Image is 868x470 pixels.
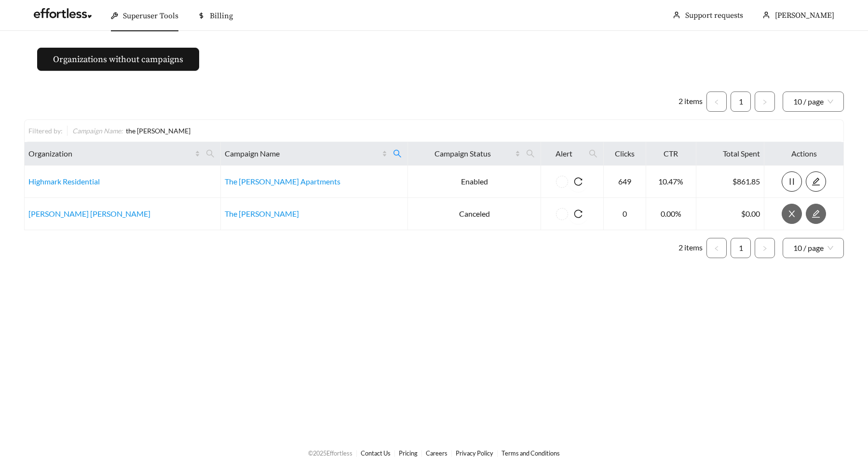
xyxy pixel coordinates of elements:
span: left [714,246,719,251]
span: search [585,146,601,161]
span: Billing [210,11,233,21]
td: Enabled [408,166,541,198]
span: right [762,246,768,251]
span: © 2025 Effortless [308,449,353,457]
button: left [706,238,727,258]
button: Organizations without campaigns [37,48,199,71]
div: Page Size [783,238,844,258]
button: left [706,91,727,112]
a: Careers [426,449,448,457]
span: Organization [28,148,193,159]
span: Superuser Tools [123,11,178,21]
button: reload [568,171,588,192]
span: Campaign Status [412,148,513,159]
td: 649 [604,166,646,198]
td: Canceled [408,198,541,230]
button: pause [782,171,802,192]
span: the [PERSON_NAME] [126,127,190,135]
span: Alert [545,148,583,159]
button: right [755,238,775,258]
a: Terms and Conditions [502,449,560,457]
span: search [202,146,218,161]
td: 10.47% [646,166,696,198]
a: [PERSON_NAME] [PERSON_NAME] [28,209,150,218]
span: right [762,99,768,105]
span: Organizations without campaigns [53,53,183,66]
a: Contact Us [361,449,391,457]
span: search [393,149,402,158]
td: $0.00 [696,198,765,230]
span: left [714,99,719,105]
td: 0 [604,198,646,230]
a: 1 [731,238,750,258]
a: Support requests [685,11,743,20]
button: edit [806,204,826,224]
span: [PERSON_NAME] [775,11,834,20]
span: reload [568,209,588,218]
li: 1 [731,91,751,112]
span: 10 / page [793,92,833,111]
li: Previous Page [706,91,727,112]
th: Clicks [604,142,646,166]
td: 0.00% [646,198,696,230]
span: 10 / page [793,238,833,258]
button: reload [568,204,588,224]
a: edit [806,177,826,186]
a: Highmark Residential [28,177,100,186]
li: 1 [731,238,751,258]
span: search [526,149,535,158]
div: Filtered by: [28,126,67,136]
a: The [PERSON_NAME] [225,209,299,218]
li: 2 items [678,238,703,258]
th: Actions [764,142,844,166]
li: 2 items [678,91,703,112]
a: 1 [731,92,750,111]
li: Next Page [755,238,775,258]
span: search [389,146,406,161]
span: Campaign Name [225,148,380,159]
button: edit [806,171,826,192]
td: $861.85 [696,166,765,198]
span: search [206,149,215,158]
span: search [522,146,539,161]
button: right [755,91,775,112]
a: The [PERSON_NAME] Apartments [225,177,340,186]
span: edit [806,177,826,186]
span: reload [568,177,588,186]
span: Campaign Name : [72,127,123,135]
span: search [589,149,597,158]
div: Page Size [783,91,844,112]
th: CTR [646,142,696,166]
li: Previous Page [706,238,727,258]
li: Next Page [755,91,775,112]
span: pause [782,177,801,186]
a: Pricing [399,449,418,457]
a: edit [806,209,826,218]
a: Privacy Policy [456,449,493,457]
th: Total Spent [696,142,765,166]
